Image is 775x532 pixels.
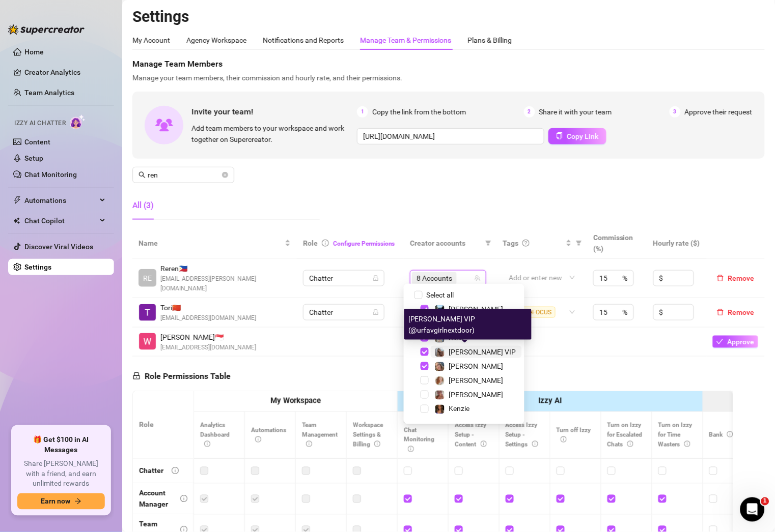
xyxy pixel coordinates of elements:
img: AI Chatter [70,114,86,129]
th: Commission (%) [587,228,647,259]
img: Britt [435,305,445,314]
span: NewHireFOCUS [505,307,556,318]
a: Settings [24,263,51,271]
div: Account Manager [139,488,172,510]
span: Access Izzy Setup - Settings [506,422,538,448]
img: Jamie [435,391,445,400]
span: Analytics Dashboard [200,422,230,448]
span: [PERSON_NAME] [449,376,504,385]
div: Plans & Billing [467,35,512,46]
a: Chat Monitoring [24,170,77,179]
span: [PERSON_NAME] [449,362,504,370]
a: Discover Viral Videos [24,243,93,251]
span: info-circle [255,436,261,442]
input: Search members [148,169,220,181]
span: Manage your team members, their commission and hourly rate, and their permissions. [132,72,765,83]
span: Approve their request [685,106,753,117]
button: Earn nowarrow-right [17,493,105,510]
span: info-circle [561,436,567,442]
span: Chatter [309,271,378,286]
strong: Izzy AI [538,396,562,405]
span: filter [576,240,582,246]
span: Tori 🇨🇳 [160,302,256,313]
div: Agency Workspace [186,35,246,46]
button: Remove [713,272,759,284]
span: Workspace Settings & Billing [353,422,383,448]
span: Creator accounts [410,238,481,249]
span: search [139,171,146,179]
span: 8 Accounts [417,273,452,284]
span: 🎁 Get $100 in AI Messages [17,435,105,455]
img: Chat Copilot [13,217,20,224]
span: Remove [728,308,755,316]
span: Select tree node [421,405,429,413]
span: arrow-right [74,498,81,505]
span: Add team members to your workspace and work together on Supercreator. [191,123,353,145]
span: filter [485,240,491,246]
a: Setup [24,154,43,162]
span: Turn on Izzy for Time Wasters [658,422,693,448]
img: Tori [139,304,156,321]
button: Copy Link [548,128,606,144]
span: [EMAIL_ADDRESS][DOMAIN_NAME] [160,343,256,352]
th: Hourly rate ($) [647,228,707,259]
span: lock [373,309,379,315]
span: Approve [728,338,755,346]
span: [PERSON_NAME] [449,391,504,399]
span: 8 Accounts [412,272,457,284]
span: Automations [251,427,286,444]
span: Select tree node [421,362,429,370]
a: Content [24,138,50,146]
span: filter [483,235,493,251]
span: delete [717,275,724,282]
span: Bank [709,431,733,438]
span: Turn off Izzy [557,427,591,444]
span: team [475,275,481,281]
span: Team Management [302,422,338,448]
span: info-circle [306,441,312,447]
span: Select tree node [421,391,429,399]
span: Select tree node [421,376,429,385]
span: Chatter [309,305,378,320]
span: Remove [728,274,755,282]
span: lock [132,372,141,380]
a: Configure Permissions [333,240,395,247]
iframe: Intercom live chat [740,497,765,522]
img: logo-BBDzfeDw.svg [8,24,85,35]
span: Copy Link [567,132,599,140]
span: Name [139,238,283,249]
button: Remove [713,306,759,318]
span: info-circle [204,441,210,447]
span: delete [717,309,724,316]
div: Manage Team & Permissions [360,35,451,46]
strong: My Workspace [270,396,321,405]
span: info-circle [727,431,733,437]
span: Manage Team Members [132,58,765,70]
img: Warren Purificacion [139,333,156,350]
th: Role [133,391,194,459]
a: Home [24,48,44,56]
span: Access Izzy Setup - Content [455,422,487,448]
span: 1 [761,497,769,506]
span: Share it with your team [539,106,612,117]
button: close-circle [222,172,228,178]
span: 3 [670,106,681,117]
img: Amy Pond [435,376,445,386]
span: filter [574,235,584,251]
span: info-circle [408,446,414,452]
span: info-circle [180,495,187,503]
a: Team Analytics [24,88,74,97]
div: Chatter [139,465,163,477]
span: [EMAIL_ADDRESS][DOMAIN_NAME] [160,313,256,323]
img: Kenzie [435,405,445,414]
h5: Role Permissions Table [132,370,231,382]
span: 1 [357,106,368,117]
span: RE [143,273,152,284]
span: Copy the link from the bottom [372,106,466,117]
img: Kat Hobbs VIP [435,348,445,357]
h2: Settings [132,7,765,26]
th: Name [132,228,297,259]
span: Select tree node [421,305,429,313]
div: Notifications and Reports [263,35,344,46]
span: Kenzie [449,405,470,413]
